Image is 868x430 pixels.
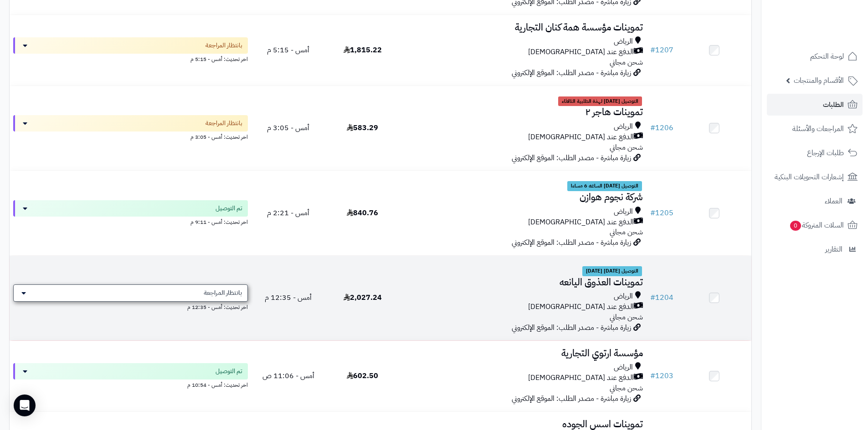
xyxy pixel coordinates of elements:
[825,195,842,207] span: العملاء
[614,362,633,373] span: الرياض
[825,243,842,256] span: التقارير
[13,302,248,311] div: اخر تحديث: أمس - 12:35 م
[403,192,643,202] h3: شركة نجوم هوازن
[204,288,242,298] span: بانتظار المراجعة
[767,94,863,116] a: الطلبات
[789,219,844,232] span: السلات المتروكة
[512,67,631,78] span: زيارة مباشرة - مصدر الطلب: الموقع الإلكتروني
[650,122,673,133] a: #1206
[767,238,863,260] a: التقارير
[347,207,378,218] span: 840.76
[567,181,642,191] span: التوصيل [DATE] الساعه 6 مساءا
[614,207,633,217] span: الرياض
[650,45,655,56] span: #
[13,54,248,63] div: اخر تحديث: أمس - 5:15 م
[610,142,643,153] span: شحن مجاني
[512,322,631,333] span: زيارة مباشرة - مصدر الطلب: الموقع الإلكتروني
[767,142,863,164] a: طلبات الإرجاع
[205,41,242,50] span: بانتظار المراجعة
[262,370,314,381] span: أمس - 11:06 ص
[650,292,655,303] span: #
[807,147,844,159] span: طلبات الإرجاع
[650,207,655,218] span: #
[13,217,248,226] div: اخر تحديث: أمس - 9:11 م
[403,419,643,430] h3: تموينات اسس الجوده
[650,45,673,56] a: #1207
[775,171,844,183] span: إشعارات التحويلات البنكية
[528,217,634,228] span: الدفع عند [DEMOGRAPHIC_DATA]
[650,122,655,133] span: #
[344,45,382,56] span: 1,815.22
[512,393,631,404] span: زيارة مباشرة - مصدر الطلب: الموقع الإلكتروني
[610,312,643,323] span: شحن مجاني
[205,119,242,128] span: بانتظار المراجعة
[790,221,801,231] span: 0
[650,207,673,218] a: #1205
[767,118,863,140] a: المراجعات والأسئلة
[614,36,633,47] span: الرياض
[794,74,844,87] span: الأقسام والمنتجات
[610,227,643,238] span: شحن مجاني
[512,237,631,248] span: زيارة مباشرة - مصدر الطلب: الموقع الإلكتروني
[558,96,642,106] span: التوصيل [DATE] لهذة الطلبية الثالاثاء
[792,122,844,135] span: المراجعات والأسئلة
[767,214,863,236] a: السلات المتروكة0
[528,302,634,312] span: الدفع عند [DEMOGRAPHIC_DATA]
[403,348,643,359] h3: مؤسسة ارتوي التجارية
[347,122,378,133] span: 583.29
[13,132,248,141] div: اخر تحديث: أمس - 3:05 م
[267,207,309,218] span: أمس - 2:21 م
[528,373,634,383] span: الدفع عند [DEMOGRAPHIC_DATA]
[216,367,242,376] span: تم التوصيل
[767,190,863,212] a: العملاء
[610,383,643,394] span: شحن مجاني
[216,204,242,213] span: تم التوصيل
[347,370,378,381] span: 602.50
[403,277,643,288] h3: تموينات العذوق اليانعه
[823,98,844,111] span: الطلبات
[582,266,642,276] span: التوصيل [DATE] [DATE]
[610,57,643,68] span: شحن مجاني
[810,50,844,63] span: لوحة التحكم
[806,23,859,42] img: logo-2.png
[265,292,312,303] span: أمس - 12:35 م
[344,292,382,303] span: 2,027.24
[650,370,673,381] a: #1203
[267,45,309,56] span: أمس - 5:15 م
[13,379,248,389] div: اخر تحديث: أمس - 10:54 م
[614,291,633,302] span: الرياض
[614,121,633,132] span: الرياض
[767,166,863,188] a: إشعارات التحويلات البنكية
[528,132,634,142] span: الدفع عند [DEMOGRAPHIC_DATA]
[650,292,673,303] a: #1204
[512,152,631,163] span: زيارة مباشرة - مصدر الطلب: الموقع الإلكتروني
[14,395,36,416] div: Open Intercom Messenger
[267,122,309,133] span: أمس - 3:05 م
[403,107,643,117] h3: تموينات هاجر ٢
[403,22,643,33] h3: تموينات مؤسسة همة كنان التجارية
[767,46,863,67] a: لوحة التحكم
[650,370,655,381] span: #
[528,47,634,57] span: الدفع عند [DEMOGRAPHIC_DATA]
